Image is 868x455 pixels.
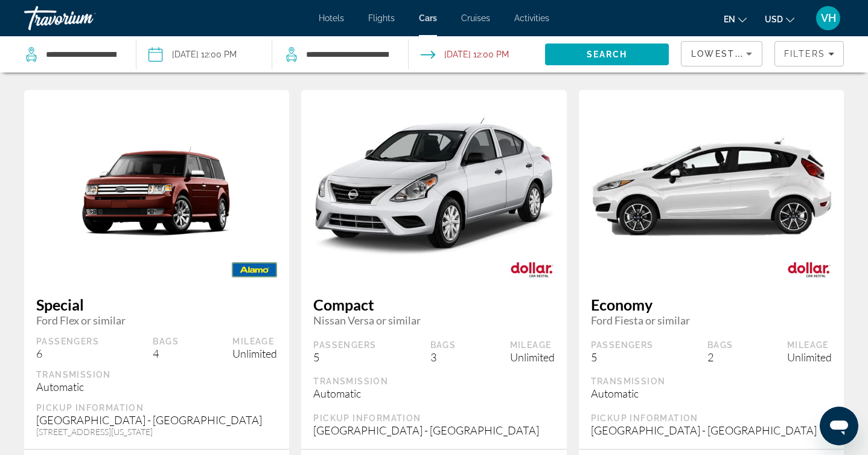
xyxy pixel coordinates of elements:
div: 5 [591,350,654,364]
span: Lowest Price [691,49,768,59]
span: USD [765,15,783,24]
div: Unlimited [510,350,555,364]
div: Automatic [313,387,554,400]
a: Cruises [461,13,490,23]
input: Search dropoff location [305,45,390,63]
img: ALAMO [220,256,289,283]
img: Ford Fiesta or similar [579,132,844,242]
span: Ford Fiesta or similar [591,314,832,327]
div: Transmission [591,376,832,387]
span: Economy [591,295,832,314]
button: Change currency [765,10,794,28]
div: 4 [153,347,179,360]
a: Flights [368,13,395,23]
div: Pickup Information [36,402,277,413]
span: Nissan Versa or similar [313,314,554,327]
div: Passengers [36,336,99,347]
div: Mileage [510,340,555,350]
span: Compact [313,295,554,314]
div: [STREET_ADDRESS][US_STATE] [36,427,277,437]
div: Bags [430,340,456,350]
button: Change language [724,10,747,28]
div: Bags [707,340,733,350]
div: Transmission [313,376,554,387]
img: DOLLAR [497,256,567,283]
div: Unlimited [232,347,277,360]
a: Hotels [319,13,344,23]
div: Automatic [36,380,277,393]
button: Filters [774,41,844,66]
img: DOLLAR [774,256,844,283]
span: Special [36,295,277,314]
div: Mileage [787,340,832,350]
div: Bags [153,336,179,347]
div: 6 [36,347,99,360]
span: Ford Flex or similar [36,314,277,327]
div: 5 [313,350,376,364]
button: Open drop-off date and time picker [421,36,509,73]
div: Passengers [591,340,654,350]
iframe: Button to launch messaging window [820,407,858,445]
button: User Menu [812,5,844,31]
span: en [724,15,735,24]
div: Pickup Information [313,413,554,424]
span: Filters [784,49,825,59]
mat-select: Sort by [691,47,752,61]
div: Pickup Information [591,413,832,424]
div: Automatic [591,387,832,400]
div: Unlimited [787,350,832,364]
div: 3 [430,350,456,364]
span: Search [587,50,628,59]
span: VH [821,12,836,24]
div: 2 [707,350,733,364]
button: Search [545,44,669,65]
div: [GEOGRAPHIC_DATA] - [GEOGRAPHIC_DATA] [591,424,832,437]
a: Activities [514,13,549,23]
a: Travorium [24,2,145,34]
button: Pickup date: Oct 10, 2025 12:00 PM [148,36,237,73]
img: Ford Flex or similar [24,111,289,262]
div: [GEOGRAPHIC_DATA] - [GEOGRAPHIC_DATA] [36,413,277,427]
div: Transmission [36,369,277,380]
img: Nissan Versa or similar [301,111,566,262]
div: Mileage [232,336,277,347]
div: Passengers [313,340,376,350]
div: [GEOGRAPHIC_DATA] - [GEOGRAPHIC_DATA] [313,424,554,437]
a: Cars [419,13,437,23]
input: Search pickup location [45,45,118,63]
